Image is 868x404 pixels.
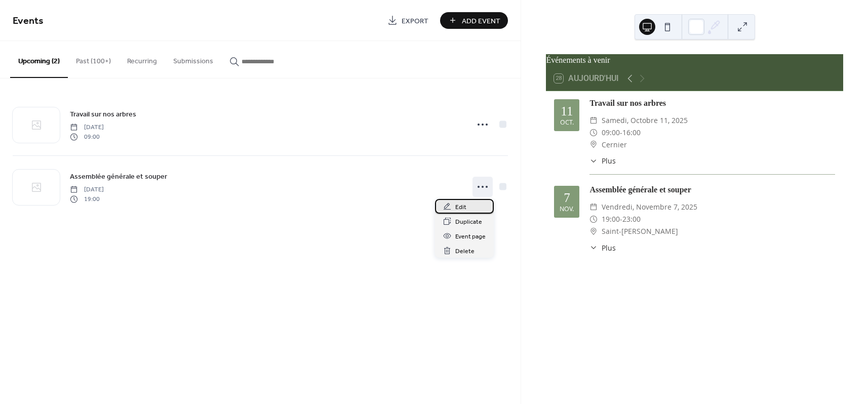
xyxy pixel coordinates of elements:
[560,119,574,126] div: oct.
[70,123,104,132] span: [DATE]
[70,172,167,182] span: Assemblée générale et souper
[602,127,620,139] span: 09:00
[589,139,598,151] div: ​
[70,194,104,204] span: 19:00
[602,213,620,225] span: 19:00
[620,213,622,225] span: -
[455,246,475,257] span: Delete
[602,201,697,213] span: vendredi, novembre 7, 2025
[589,127,598,139] div: ​
[589,155,598,166] div: ​
[119,41,165,77] button: Recurring
[70,185,104,194] span: [DATE]
[564,191,570,204] div: 7
[455,231,486,242] span: Event page
[589,243,598,253] div: ​
[440,12,508,29] button: Add Event
[402,16,428,26] span: Export
[589,201,598,213] div: ​
[70,132,104,141] span: 09:00
[602,243,616,253] span: Plus
[589,225,598,237] div: ​
[622,127,641,139] span: 16:00
[589,155,616,166] button: ​Plus
[68,41,119,77] button: Past (100+)
[602,225,678,237] span: Saint-[PERSON_NAME]
[462,16,500,26] span: Add Event
[589,97,835,109] div: Travail sur nos arbres
[602,114,688,127] span: samedi, octobre 11, 2025
[602,139,627,151] span: Cernier
[589,184,835,196] div: Assemblée générale et souper
[546,54,843,66] div: Événements à venir
[455,202,466,213] span: Edit
[380,12,436,29] a: Export
[589,213,598,225] div: ​
[70,109,136,120] span: Travail sur nos arbres
[70,171,167,182] a: Assemblée générale et souper
[589,243,616,253] button: ​Plus
[602,155,616,166] span: Plus
[10,41,68,78] button: Upcoming (2)
[70,108,136,120] a: Travail sur nos arbres
[561,105,573,117] div: 11
[622,213,641,225] span: 23:00
[455,217,482,227] span: Duplicate
[620,127,622,139] span: -
[165,41,221,77] button: Submissions
[13,11,44,31] span: Events
[589,114,598,127] div: ​
[560,206,574,213] div: nov.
